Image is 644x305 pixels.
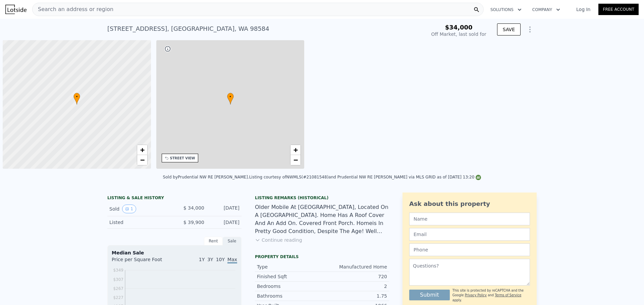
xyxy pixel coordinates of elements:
[322,283,387,290] div: 2
[107,195,241,202] div: LISTING & SALE HISTORY
[255,237,302,243] button: Continue reading
[137,145,147,155] a: Zoom in
[223,237,241,245] div: Sale
[409,213,530,225] input: Name
[290,145,301,155] a: Zoom in
[207,257,213,262] span: 3Y
[293,146,298,154] span: +
[73,93,80,104] div: •
[476,175,481,180] img: NWMLS Logo
[199,257,205,262] span: 1Y
[497,23,521,35] button: SAVE
[568,6,598,13] a: Log In
[210,205,239,213] div: [DATE]
[113,286,123,291] tspan: $267
[183,205,204,211] span: $ 34,000
[227,257,237,263] span: Max
[598,4,639,15] a: Free Account
[485,4,527,16] button: Solutions
[255,203,389,235] div: Older Mobile At [GEOGRAPHIC_DATA], Located On A [GEOGRAPHIC_DATA]. Home Has A Roof Cover And An A...
[255,195,389,201] div: Listing Remarks (Historical)
[113,295,123,300] tspan: $227
[290,155,301,165] a: Zoom out
[322,273,387,280] div: 720
[445,24,473,31] span: $34,000
[293,156,298,164] span: −
[249,175,481,179] div: Listing courtesy of NWMLS (#21081548) and Prudential NW RE [PERSON_NAME] via MLS GRID as of [DATE...
[257,263,322,270] div: Type
[112,256,174,267] div: Price per Square Foot
[322,293,387,299] div: 1.75
[495,293,521,297] a: Terms of Service
[137,155,147,165] a: Zoom out
[73,94,80,100] span: •
[465,293,487,297] a: Privacy Policy
[452,288,530,303] div: This site is protected by reCAPTCHA and the Google and apply.
[257,273,322,280] div: Finished Sqft
[431,31,486,37] div: Off Market, last sold for
[112,249,237,256] div: Median Sale
[5,5,26,14] img: Lotside
[409,228,530,241] input: Email
[163,175,249,179] div: Sold by Prudential NW RE [PERSON_NAME] .
[227,94,234,100] span: •
[409,290,450,300] button: Submit
[183,220,204,225] span: $ 39,900
[409,243,530,256] input: Phone
[122,205,136,213] button: View historical data
[216,257,225,262] span: 10Y
[107,24,269,33] div: [STREET_ADDRESS] , [GEOGRAPHIC_DATA] , WA 98584
[210,219,239,226] div: [DATE]
[409,199,530,209] div: Ask about this property
[33,5,113,13] span: Search an address or region
[527,4,566,16] button: Company
[140,156,144,164] span: −
[523,23,537,36] button: Show Options
[109,205,169,213] div: Sold
[257,293,322,299] div: Bathrooms
[109,219,169,226] div: Listed
[204,237,223,245] div: Rent
[140,146,144,154] span: +
[322,263,387,270] div: Manufactured Home
[255,254,389,259] div: Property details
[170,156,195,161] div: STREET VIEW
[257,283,322,290] div: Bedrooms
[113,277,123,282] tspan: $307
[227,93,234,104] div: •
[113,268,123,273] tspan: $349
